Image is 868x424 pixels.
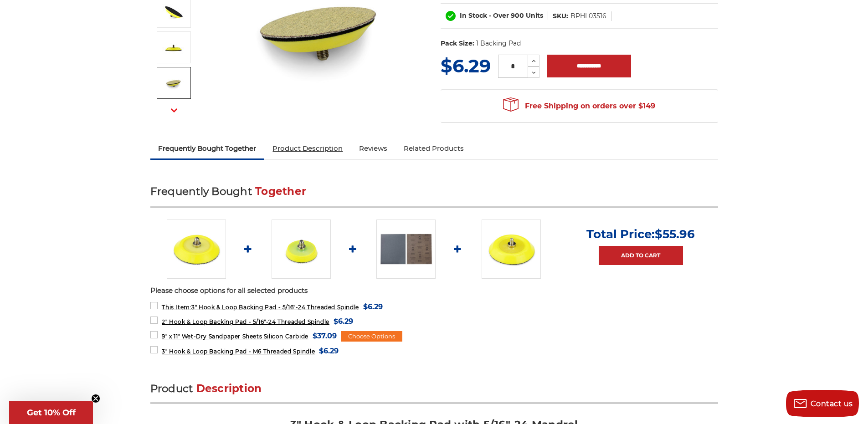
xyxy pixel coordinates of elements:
[319,345,339,357] span: $6.29
[570,11,606,21] dd: BPHL03516
[150,185,252,198] span: Frequently Bought
[351,138,395,158] a: Reviews
[553,11,568,21] dt: SKU:
[162,72,185,94] img: 3-inch DA Sander Backing Pad with 5/16"-24 Mandrel, highlighting the hook and loop sanding disc a...
[196,382,262,395] span: Description
[162,333,308,340] span: 9" x 11" Wet-Dry Sandpaper Sheets Silicon Carbide
[526,11,543,20] span: Units
[811,399,853,408] span: Contact us
[313,330,337,342] span: $37.09
[162,304,191,311] strong: This Item:
[150,382,193,395] span: Product
[162,318,329,325] span: 2" Hook & Loop Backing Pad - 5/16"-24 Threaded Spindle
[511,11,524,20] span: 900
[27,408,76,418] span: Get 10% Off
[150,138,265,158] a: Frequently Bought Together
[91,394,100,403] button: Close teaser
[163,101,185,120] button: Next
[441,39,474,48] dt: Pack Size:
[460,11,487,20] span: In Stock
[9,401,93,424] div: Get 10% OffClose teaser
[599,246,683,265] a: Add to Cart
[162,0,185,23] img: 3-inch Hook & Loop Sanding Pad with 5/16"-24 Threaded Spindle showcasing the contour design and s...
[334,315,353,327] span: $6.29
[341,331,402,342] div: Choose Options
[476,39,521,48] dd: 1 Backing Pad
[441,55,491,77] span: $6.29
[655,227,695,241] span: $55.96
[150,286,718,296] p: Please choose options for all selected products
[363,301,383,313] span: $6.29
[162,36,185,59] img: 3-inch Hook & Loop Detail Sanding Pad with 5/16"-24 Threaded Arbor for efficient power tool conne...
[264,138,351,158] a: Product Description
[395,138,472,158] a: Related Products
[162,348,315,355] span: 3" Hook & Loop Backing Pad - M6 Threaded Spindle
[586,227,695,241] p: Total Price:
[786,390,859,417] button: Contact us
[503,97,655,115] span: Free Shipping on orders over $149
[162,304,359,311] span: 3" Hook & Loop Backing Pad - 5/16"-24 Threaded Spindle
[167,220,226,279] img: 3-inch Hook & Loop Backing Pad with 5/16"-24 Threaded Spindle for precise and durable sanding too...
[489,11,509,20] span: - Over
[255,185,306,198] span: Together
